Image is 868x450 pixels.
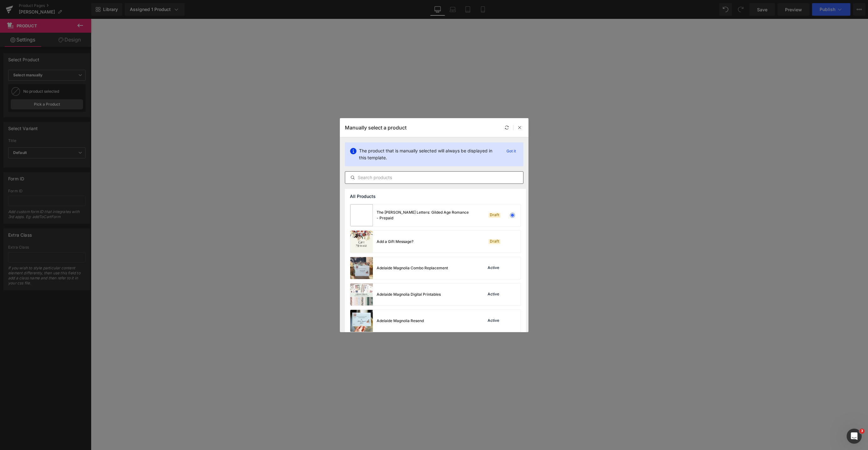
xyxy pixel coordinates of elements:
[377,318,424,324] div: Adelaide Magnolia Resend
[345,189,526,204] div: All Products
[350,231,373,253] img: product-img
[377,239,413,244] div: Add a Gift Message?
[377,292,441,297] div: Adelaide Magnolia Digital Printables
[847,429,862,444] iframe: Intercom live chat
[350,283,373,305] img: product-img
[350,204,373,226] img: product-img
[345,174,523,181] input: Search products
[489,213,500,218] div: Draft
[345,124,406,131] p: Manually select a product
[860,429,865,434] span: 3
[486,266,500,271] div: Active
[504,147,518,155] p: Got it
[486,318,500,323] div: Active
[350,310,373,332] img: product-img
[486,292,500,297] div: Active
[377,210,471,221] div: The [PERSON_NAME] Letters: Gilded Age Romance - Prepaid
[489,239,500,244] div: Draft
[350,257,373,279] img: product-img
[359,147,499,161] p: The product that is manually selected will always be displayed in this template.
[377,265,448,271] div: Adelaide Magnolia Combo Replacement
